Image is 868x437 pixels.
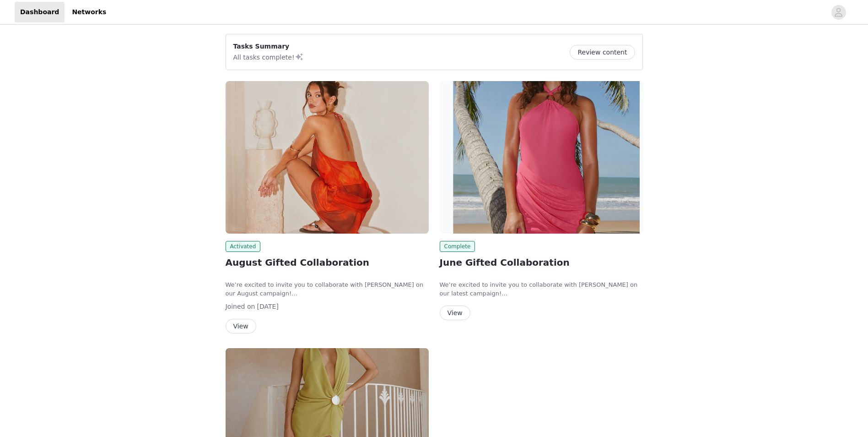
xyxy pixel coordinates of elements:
[440,280,643,298] p: We’re excited to invite you to collaborate with [PERSON_NAME] on our latest campaign!
[226,323,256,330] a: View
[226,81,429,234] img: Peppermayo UK
[226,280,429,298] p: We’re excited to invite you to collaborate with [PERSON_NAME] on our August campaign!
[226,319,256,333] button: View
[233,51,304,62] p: All tasks complete!
[15,2,65,22] a: Dashboard
[834,5,843,20] div: avatar
[440,241,475,252] span: Complete
[257,303,279,310] span: [DATE]
[226,303,255,310] span: Joined on
[440,310,470,317] a: View
[66,2,112,22] a: Networks
[226,241,261,252] span: Activated
[570,45,635,60] button: Review content
[440,306,470,320] button: View
[440,81,643,234] img: Peppermayo AUS
[233,42,304,51] p: Tasks Summary
[440,256,643,269] h2: June Gifted Collaboration
[226,256,429,269] h2: August Gifted Collaboration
